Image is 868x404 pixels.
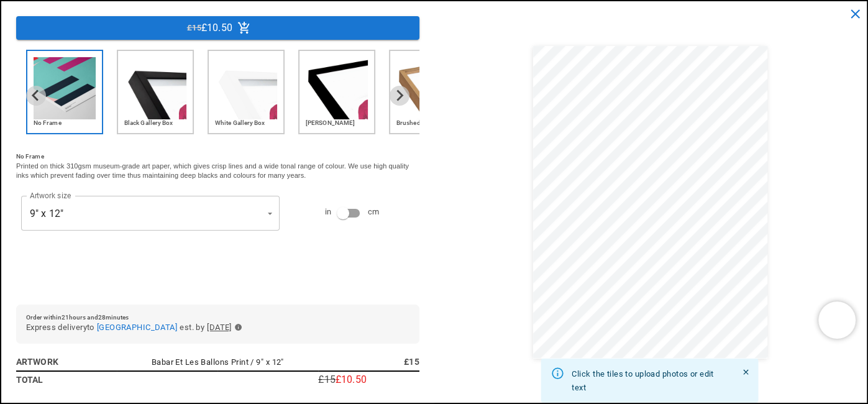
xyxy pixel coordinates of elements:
li: 2 of 6 [117,50,198,142]
h6: No Frame [16,152,419,162]
button: Next slide [390,86,409,106]
h6: [PERSON_NAME] [306,119,368,127]
li: 1 of 6 [26,50,107,142]
span: in [325,205,332,219]
span: Babar Et Les Ballons Print / 9" x 12" [152,357,284,367]
span: [GEOGRAPHIC_DATA] [97,323,177,332]
h6: Brushed Copper [396,119,459,127]
span: [DATE] [207,321,232,334]
span: £15 [187,21,201,35]
span: Express delivery to [26,321,94,334]
h6: Artwork [16,355,117,369]
button: £15£10.50 [16,16,419,40]
button: Close [738,365,753,380]
li: 4 of 6 [298,50,379,142]
div: Menu buttons [16,16,419,40]
div: Frame Option [16,50,419,142]
span: est. by [180,321,204,334]
p: £10.50 [201,23,232,33]
span: Click the tiles to upload photos or edit text [572,369,713,392]
div: 9" x 12" [21,196,280,231]
p: £15 [318,375,335,385]
h6: Total [16,373,117,387]
button: Previous slide [26,86,46,106]
label: Artwork size [30,190,71,201]
h6: Order within 21 hours and 28 minutes [26,314,409,321]
button: [GEOGRAPHIC_DATA] [97,321,177,334]
li: 5 of 6 [389,50,470,142]
li: 3 of 6 [208,50,288,142]
h6: Black Gallery Box [124,119,186,127]
p: Printed on thick 310gsm museum-grade art paper, which gives crisp lines and a wide tonal range of... [16,162,419,181]
span: cm [367,205,379,219]
h6: No Frame [34,119,96,127]
table: simple table [16,354,419,388]
iframe: Chatra live chat [818,301,856,339]
h6: White Gallery Box [215,119,277,127]
p: £10.50 [336,375,367,385]
h6: £15 [318,355,419,369]
button: close [843,1,868,27]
